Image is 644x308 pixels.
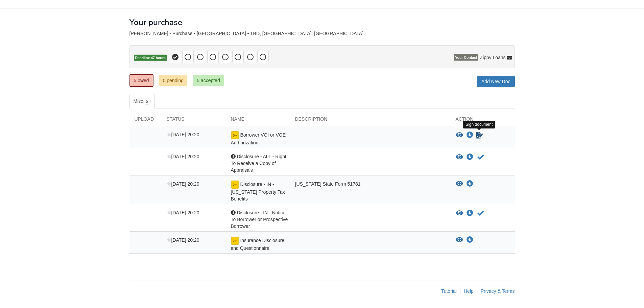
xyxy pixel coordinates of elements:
span: 5 [143,98,151,105]
button: View Disclosure - IN - Indiana Property Tax Benefits [456,181,463,187]
button: Acknowledge receipt of document [477,209,485,217]
a: Privacy & Terms [481,288,515,294]
span: Insurance Disclosure and Questionnaire [231,238,285,251]
img: Preparing document [231,181,239,189]
span: Disclosure - IN - Notice To Borrower or Prospective Borrower [231,210,288,229]
a: Download Borrower VOI or VOE Authorization [467,133,473,138]
a: Download Insurance Disclosure and Questionnaire [467,237,473,243]
span: Disclosure - ALL - Right To Receive a Copy of Appraisals [231,154,286,173]
div: Upload [129,116,162,126]
a: Tutorial [441,288,457,294]
a: Help [464,288,474,294]
a: Download Disclosure - IN - Notice To Borrower or Prospective Borrower [467,211,473,216]
button: View Disclosure - IN - Notice To Borrower or Prospective Borrower [456,210,463,217]
button: View Borrower VOI or VOE Authorization [456,132,463,139]
img: Ready for you to esign [231,131,239,139]
a: 5 owed [129,74,153,87]
div: Action [451,116,515,126]
a: 0 pending [159,75,188,86]
div: [US_STATE] State Form 51781 [290,181,451,202]
button: View Disclosure - ALL - Right To Receive a Copy of Appraisals [456,154,463,161]
a: Download Disclosure - IN - Indiana Property Tax Benefits [467,181,473,187]
span: [DATE] 20:20 [167,132,199,137]
span: [DATE] 20:20 [167,181,199,187]
div: Sign document [463,121,495,128]
span: [DATE] 20:20 [167,154,199,159]
h1: Your purchase [129,18,182,27]
span: [DATE] 20:20 [167,237,199,243]
a: Misc [129,94,155,109]
span: Disclosure - IN - [US_STATE] Property Tax Benefits [231,182,285,202]
a: Add New Doc [477,76,515,87]
div: Status [162,116,226,126]
a: Download Disclosure - ALL - Right To Receive a Copy of Appraisals [467,155,473,160]
div: [PERSON_NAME] - Purchase • [GEOGRAPHIC_DATA] • TBD, [GEOGRAPHIC_DATA], [GEOGRAPHIC_DATA] [129,31,515,37]
span: Borrower VOI or VOE Authorization [231,132,286,145]
span: Your Contact [454,54,478,61]
a: 5 accepted [193,75,224,86]
img: Preparing document [231,237,239,245]
span: Deadline 47 hours [134,55,167,61]
button: View Insurance Disclosure and Questionnaire [456,237,463,243]
div: Description [290,116,451,126]
div: Name [226,116,290,126]
span: Zippy Loans [480,54,505,61]
a: Sign Form [475,131,484,139]
button: Acknowledge receipt of document [477,153,485,161]
span: [DATE] 20:20 [167,210,199,215]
